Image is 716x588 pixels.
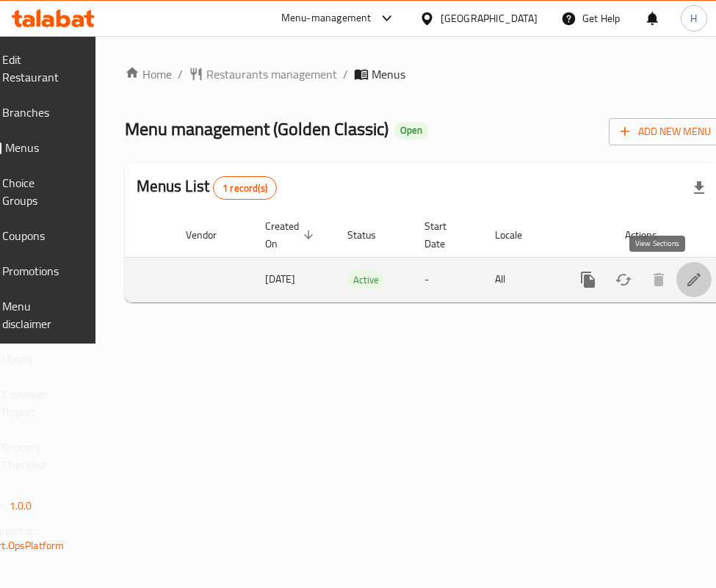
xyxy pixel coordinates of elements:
[394,122,428,139] div: Open
[10,496,32,515] span: 1.0.0
[621,123,711,141] span: Add New Menu
[441,10,538,26] div: [GEOGRAPHIC_DATA]
[347,271,385,288] div: Active
[424,217,466,253] span: Start Date
[2,51,72,86] span: Edit Restaurant
[5,139,72,156] span: Menus
[189,65,337,83] a: Restaurants management
[2,174,72,209] span: Choice Groups
[2,385,72,421] span: Coverage Report
[347,226,395,244] span: Status
[2,438,72,473] span: Grocery Checklist
[206,65,337,83] span: Restaurants management
[281,10,372,27] div: Menu-management
[343,65,348,83] li: /
[495,226,541,244] span: Locale
[2,350,72,368] span: Upsell
[125,112,388,145] span: Menu management ( Golden Classic )
[372,65,405,83] span: Menus
[2,227,72,244] span: Coupons
[394,124,428,137] span: Open
[347,272,385,288] span: Active
[483,257,559,302] td: All
[213,176,277,200] div: Total records count
[641,262,676,297] button: Delete menu
[2,262,72,280] span: Promotions
[186,226,236,244] span: Vendor
[265,217,318,253] span: Created On
[571,262,606,297] button: more
[690,10,697,26] span: H
[137,175,277,200] h2: Menus List
[606,262,641,297] button: Change Status
[2,297,72,333] span: Menu disclaimer
[178,65,183,83] li: /
[214,181,276,195] span: 1 record(s)
[2,104,72,121] span: Branches
[125,65,172,83] a: Home
[413,257,483,302] td: -
[265,269,295,288] span: [DATE]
